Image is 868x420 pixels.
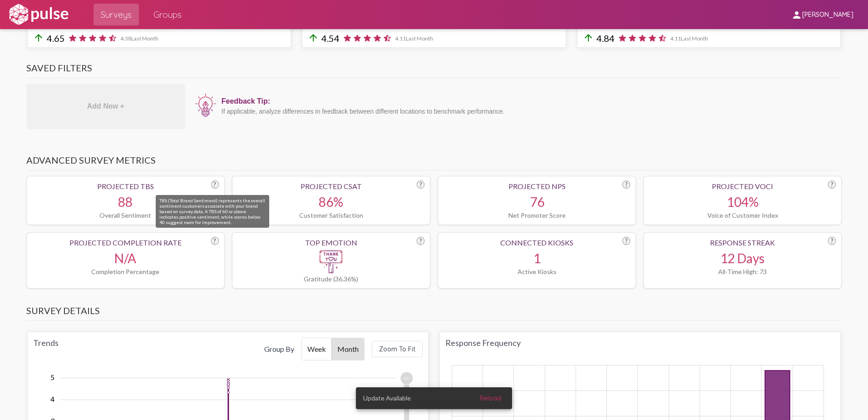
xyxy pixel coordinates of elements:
[332,338,364,360] button: Month
[120,35,158,42] span: 4.38
[670,35,708,42] span: 4.11
[238,182,424,190] div: Projected CSAT
[417,237,424,245] div: ?
[649,250,836,266] div: 12 Days
[649,182,836,190] div: Projected VoCI
[33,338,257,360] div: Trends
[802,11,853,19] span: [PERSON_NAME]
[445,338,835,348] div: Response Frequency
[33,32,44,43] mat-icon: arrow_upward
[583,32,594,43] mat-icon: arrow_upward
[444,268,630,275] div: Active Kiosks
[363,394,411,403] span: Update Available
[379,345,415,353] span: Zoom To Fit
[444,238,630,247] div: Connected Kiosks
[649,211,836,219] div: Voice of Customer Index
[649,194,836,210] div: 104%
[681,35,708,42] span: Last Month
[828,180,836,189] div: ?
[444,250,630,266] div: 1
[308,32,319,43] mat-icon: arrow_upward
[784,6,861,23] button: [PERSON_NAME]
[222,97,837,105] div: Feedback Tip:
[47,33,65,44] span: 4.65
[94,4,139,25] a: Surveys
[26,155,842,170] h3: Advanced Survey Metrics
[26,62,842,78] h3: Saved Filters
[321,33,340,44] span: 4.54
[26,305,842,321] h3: Survey Details
[473,390,508,406] button: Reload
[597,33,615,44] span: 4.84
[649,268,836,275] div: All-Time High: 73
[7,3,70,26] img: white-logo.svg
[32,194,219,210] div: 88
[101,6,132,23] span: Surveys
[622,237,630,245] div: ?
[302,338,331,360] button: Week
[238,275,424,283] div: Gratitude (36.36%)
[211,237,219,245] div: ?
[372,341,423,357] button: Zoom To Fit
[32,250,219,266] div: N/A
[264,345,294,353] div: Group By
[194,93,217,118] img: icon12.png
[153,6,182,23] span: Groups
[444,182,630,190] div: Projected NPS
[50,395,54,403] tspan: 4
[444,194,630,210] div: 76
[238,238,424,247] div: Top Emotion
[238,211,424,219] div: Customer Satisfaction
[222,108,837,115] div: If applicable, analyze differences in feedback between different locations to benchmark performance.
[32,268,219,275] div: Completion Percentage
[32,211,219,219] div: Overall Sentiment
[649,238,836,247] div: Response Streak
[395,35,433,42] span: 4.11
[622,180,630,189] div: ?
[211,180,219,189] div: ?
[828,237,836,245] div: ?
[444,211,630,219] div: Net Promoter Score
[320,250,342,273] img: Gratitude
[417,180,424,189] div: ?
[50,373,54,382] tspan: 5
[32,238,219,247] div: Projected Completion Rate
[146,4,189,25] a: Groups
[32,182,219,190] div: Projected TBS
[238,194,424,210] div: 86%
[26,84,185,129] div: Add New +
[406,35,433,42] span: Last Month
[791,10,802,20] mat-icon: person
[131,35,158,42] span: Last Month
[480,394,501,402] span: Reload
